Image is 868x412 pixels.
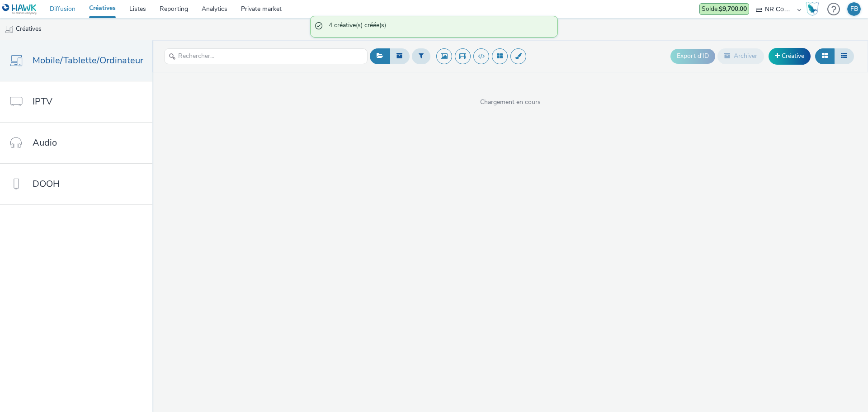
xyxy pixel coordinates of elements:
[33,136,57,149] span: Audio
[806,2,819,16] img: Hawk Academy
[719,5,747,13] strong: $9,700.00
[670,49,715,63] button: Export d'ID
[5,25,14,34] img: mobile
[815,48,835,64] button: Grille
[33,95,52,108] span: IPTV
[769,48,811,64] a: Créative
[717,48,764,64] button: Archiver
[834,48,854,64] button: Liste
[699,3,749,15] div: Les dépenses d'aujourd'hui ne sont pas encore prises en compte dans le solde
[806,2,823,16] a: Hawk Academy
[164,48,368,64] input: Rechercher...
[850,2,858,16] div: FB
[152,98,868,107] span: Chargement en cours
[33,177,60,190] span: DOOH
[33,54,143,67] span: Mobile/Tablette/Ordinateur
[329,21,548,33] span: 4 créative(s) créée(s)
[702,5,747,13] span: Solde :
[2,4,37,15] img: undefined Logo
